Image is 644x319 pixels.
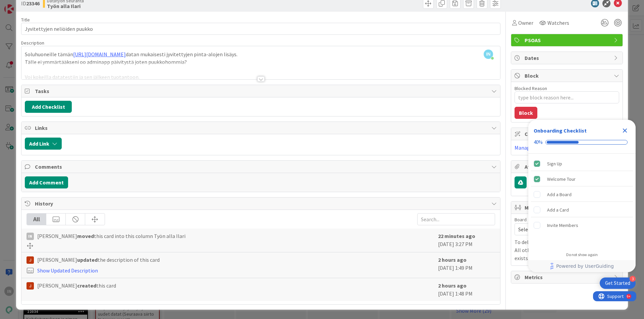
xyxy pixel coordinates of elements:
[525,273,610,281] span: Metrics
[528,154,636,248] div: Checklist items
[525,54,610,62] span: Dates
[566,252,598,257] div: Do not show again
[77,256,98,263] b: updated
[547,206,569,214] div: Add a Card
[77,282,96,289] b: created
[534,127,587,135] div: Onboarding Checklist
[532,260,632,272] a: Powered by UserGuiding
[35,124,488,132] span: Links
[605,280,630,287] div: Get Started
[25,101,72,113] button: Add Checklist
[26,233,34,240] div: IN
[534,139,543,145] div: 40%
[556,262,614,270] span: Powered by UserGuiding
[438,282,495,298] div: [DATE] 1:48 PM
[438,282,467,289] b: 2 hours ago
[21,40,44,46] span: Description
[525,204,610,212] span: Mirrors
[21,17,30,23] label: Title
[25,138,62,150] button: Add Link
[525,36,610,44] span: PSOAS
[25,176,68,188] button: Add Comment
[531,203,633,217] div: Add a Card is incomplete.
[528,120,636,272] div: Checklist Container
[14,1,31,9] span: Support
[34,3,37,8] div: 9+
[525,130,610,138] span: Custom Fields
[600,277,636,289] div: Open Get Started checklist, remaining modules: 3
[35,200,488,208] span: History
[77,233,94,239] b: moved
[37,256,160,264] span: [PERSON_NAME] the description of this card
[35,163,488,171] span: Comments
[515,238,619,262] p: To delete a mirror card, just delete the card. All other mirrored cards will continue to exists.
[525,163,610,171] span: Attachments
[525,72,610,80] span: Block
[438,233,475,239] b: 22 minutes ago
[25,51,497,58] p: Soluhuoneille tämän datan mukaisesti jyvitettyjen pinta-alojen lisäys.
[531,156,633,171] div: Sign Up is complete.
[547,175,576,183] div: Welcome Tour
[547,19,569,27] span: Watchers
[547,160,562,168] div: Sign Up
[518,19,533,27] span: Owner
[531,172,633,186] div: Welcome Tour is complete.
[438,256,495,274] div: [DATE] 1:49 PM
[26,282,34,290] img: JM
[515,85,547,91] label: Blocked Reason
[35,87,488,95] span: Tasks
[547,221,578,229] div: Invite Members
[547,190,572,198] div: Add a Board
[37,267,98,274] a: Show Updated Description
[515,107,537,119] button: Block
[534,139,630,145] div: Checklist progress: 40%
[484,50,493,59] span: IN
[515,144,566,151] a: Manage Custom Fields
[518,225,604,234] span: Select...
[73,51,126,58] a: [URL][DOMAIN_NAME]
[531,187,633,202] div: Add a Board is incomplete.
[620,125,630,136] div: Close Checklist
[438,256,467,263] b: 2 hours ago
[37,282,116,290] span: [PERSON_NAME] this card
[515,217,527,222] span: Board
[25,58,497,66] p: Tälle ei ymmärtääkseni oo adminapp päivitystä joten puukkohommia?
[47,3,84,9] b: Työn alla Ilari
[21,23,500,35] input: type card name here...
[37,232,185,240] span: [PERSON_NAME] this card into this column Työn alla Ilari
[531,218,633,233] div: Invite Members is incomplete.
[438,232,495,249] div: [DATE] 3:27 PM
[26,256,34,264] img: JM
[417,213,495,225] input: Search...
[630,276,636,282] div: 3
[528,260,636,272] div: Footer
[27,214,46,225] div: All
